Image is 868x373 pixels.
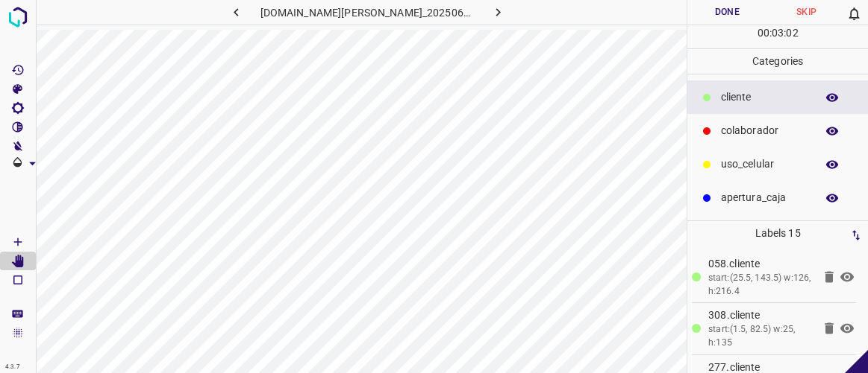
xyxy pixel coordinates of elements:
p: Categories [687,49,868,74]
img: logo [4,4,31,31]
p: 02 [786,25,798,41]
p: 00 [758,25,769,41]
div: ​​cliente [687,80,868,114]
p: 03 [772,25,784,41]
div: colaborador [687,114,868,147]
p: ​​cliente [721,89,808,105]
h6: [DOMAIN_NAME][PERSON_NAME]_20250613_161345_000002910.jpg [260,4,475,25]
p: Labels 15 [692,221,864,246]
div: apertura_caja [687,181,868,214]
div: 4.3.7 [1,361,24,373]
div: uso_celular [687,147,868,181]
p: 308.​​cliente [708,307,813,323]
p: apertura_caja [721,190,808,205]
div: : : [758,25,799,48]
p: colaborador [721,123,808,138]
div: start:(25.5, 143.5) w:126, h:216.4 [708,272,813,298]
p: 058.​​cliente [708,256,813,272]
div: start:(1.5, 82.5) w:25, h:135 [708,323,813,349]
p: uso_celular [721,156,808,172]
